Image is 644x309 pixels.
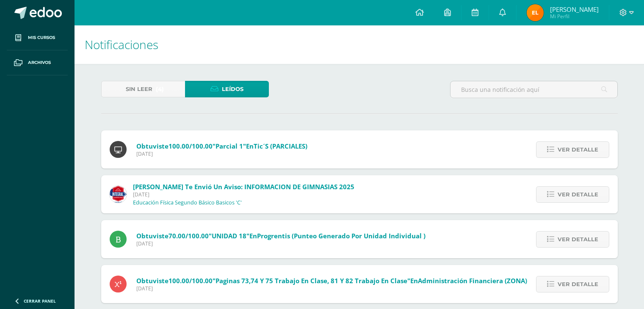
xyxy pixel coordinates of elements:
span: Mis cursos [28,34,55,41]
span: Obtuviste en [136,276,527,285]
span: Notificaciones [85,36,158,52]
span: (4) [156,81,164,97]
span: Sin leer [126,81,152,97]
span: [DATE] [136,285,527,292]
span: Ver detalle [558,187,598,202]
span: Administración Financiera (ZONA) [418,276,527,285]
a: Mis cursos [7,25,68,50]
input: Busca una notificación aquí [451,81,617,98]
span: Ver detalle [558,142,598,157]
span: Leídos [222,81,243,97]
span: "UNIDAD 18" [209,232,249,240]
span: "paginas 73,74 y 75 trabajo en clase, 81 y 82 trabajo en clase" [213,276,410,285]
a: Leídos [185,81,269,97]
span: Ver detalle [558,276,598,292]
span: [DATE] [133,191,354,198]
a: Sin leer(4) [101,81,185,97]
a: Archivos [7,50,68,75]
span: Mi Perfil [550,13,599,20]
span: [PERSON_NAME] [550,5,599,14]
span: 100.00/100.00 [169,142,213,150]
span: Archivos [28,59,51,66]
span: 70.00/100.00 [169,232,209,240]
span: [PERSON_NAME] te envió un aviso: INFORMACION DE GIMNASIAS 2025 [133,182,354,191]
span: "Parcial 1" [213,142,246,150]
p: Educación Física Segundo Básico Basicos 'C' [133,199,242,206]
img: 261f38a91c24d81787e9dd9d7abcde75.png [527,4,544,21]
span: Progrentis (Punteo generado por unidad individual ) [257,232,426,240]
span: Tic´s (PARCIALES) [254,142,307,150]
span: Ver detalle [558,232,598,247]
span: Obtuviste en [136,232,426,240]
span: Obtuviste en [136,142,307,150]
span: [DATE] [136,240,426,247]
span: Cerrar panel [24,298,56,304]
img: 805d0fc3735f832b0a145cc0fd8c7d46.png [110,186,127,203]
span: 100.00/100.00 [169,276,213,285]
span: [DATE] [136,150,307,157]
